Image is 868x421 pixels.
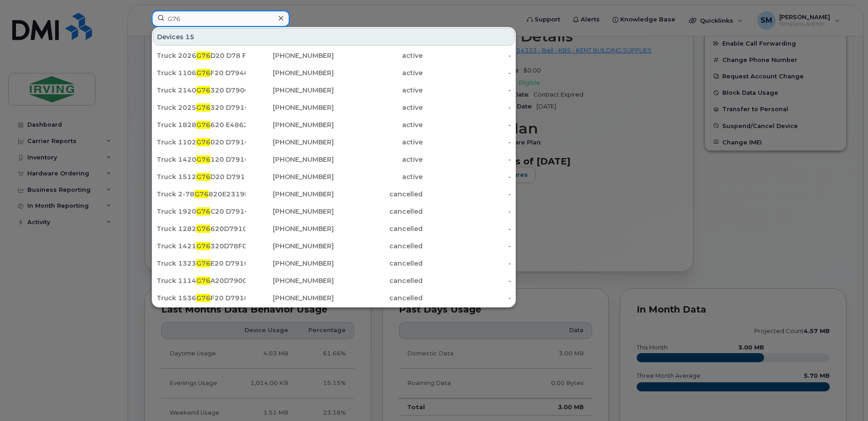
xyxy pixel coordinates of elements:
a: Truck 2-78G76820E2319D[PHONE_NUMBER]cancelled- [153,186,515,202]
div: - [423,86,511,95]
a: Truck 2026G76D20 D78 F07[PHONE_NUMBER]active- [153,47,515,64]
span: G76 [196,259,210,267]
div: cancelled [334,276,423,285]
div: cancelled [334,207,423,216]
div: - [423,68,511,77]
div: active [334,86,423,95]
span: G76 [196,103,210,112]
div: [PHONE_NUMBER] [245,241,334,251]
div: [PHONE_NUMBER] [245,86,334,95]
a: Truck 1421G76320D78F09[PHONE_NUMBER]cancelled- [153,238,515,254]
div: [PHONE_NUMBER] [245,120,334,129]
a: Truck 1106G76F20 D79400[PHONE_NUMBER]active- [153,65,515,81]
a: Truck 1102G76020 D79108[PHONE_NUMBER]active- [153,134,515,150]
div: - [423,207,511,216]
div: active [334,172,423,181]
div: cancelled [334,259,423,268]
div: [PHONE_NUMBER] [245,172,334,181]
a: Truck 1920G76C20 D79104[PHONE_NUMBER]cancelled- [153,203,515,220]
div: Truck 1114 A20D79001 [157,276,245,285]
div: Truck 1102 020 D79108 [157,138,245,147]
div: [PHONE_NUMBER] [245,259,334,268]
div: - [423,259,511,268]
div: - [423,172,511,181]
span: G76 [196,294,210,302]
span: G76 [196,51,210,60]
div: active [334,51,423,60]
div: cancelled [334,293,423,303]
div: Truck 1282 620D7910E [157,224,245,233]
a: Truck 1114G76A20D79001[PHONE_NUMBER]cancelled- [153,272,515,289]
div: Truck 1828 620 E48624 [157,120,245,129]
div: Devices [153,28,515,46]
div: Truck 2026 D20 D78 F07 [157,51,245,60]
div: - [423,276,511,285]
div: active [334,138,423,147]
div: active [334,68,423,77]
span: G76 [196,173,210,181]
div: - [423,138,511,147]
div: - [423,190,511,199]
input: Find something... [152,10,290,27]
div: cancelled [334,224,423,233]
a: Truck 2025G76320 D7910 B[PHONE_NUMBER]active- [153,99,515,116]
div: cancelled [334,190,423,199]
div: active [334,120,423,129]
div: - [423,224,511,233]
div: Truck 1106 F20 D79400 [157,68,245,77]
span: G76 [194,190,209,198]
span: 15 [185,32,194,41]
div: [PHONE_NUMBER] [245,207,334,216]
div: - [423,155,511,164]
a: Truck 1323G76E20 D79106[PHONE_NUMBER]cancelled- [153,255,515,272]
span: G76 [196,86,210,94]
div: Truck 2140 320 D79008 [157,86,245,95]
span: G76 [196,277,210,285]
div: [PHONE_NUMBER] [245,103,334,112]
div: - [423,120,511,129]
div: Truck 2025 320 D7910 B [157,103,245,112]
div: Truck 1421 320D78F09 [157,241,245,251]
div: Truck 1323 E20 D79106 [157,259,245,268]
div: [PHONE_NUMBER] [245,51,334,60]
div: [PHONE_NUMBER] [245,224,334,233]
div: [PHONE_NUMBER] [245,68,334,77]
a: Truck 1512G76D20 D79105[PHONE_NUMBER]active- [153,169,515,185]
div: Truck 1420 120 D79109 [157,155,245,164]
span: G76 [196,225,210,233]
div: - [423,241,511,251]
div: [PHONE_NUMBER] [245,138,334,147]
a: Truck 2140G76320 D79008[PHONE_NUMBER]active- [153,82,515,98]
a: Truck 1828G76620 E48624[PHONE_NUMBER]active- [153,117,515,133]
span: G76 [196,69,210,77]
a: Truck 1282G76620D7910E[PHONE_NUMBER]cancelled- [153,221,515,237]
span: G76 [196,207,210,216]
div: Truck 1920 C20 D79104 [157,207,245,216]
span: G76 [196,121,210,129]
div: [PHONE_NUMBER] [245,190,334,199]
div: Truck 1512 D20 D79105 [157,172,245,181]
div: - [423,51,511,60]
div: active [334,155,423,164]
div: Truck 1536 F20 D79107 [157,293,245,303]
div: cancelled [334,241,423,251]
div: [PHONE_NUMBER] [245,293,334,303]
div: [PHONE_NUMBER] [245,155,334,164]
span: G76 [196,242,210,250]
div: - [423,103,511,112]
a: Truck 1536G76F20 D79107[PHONE_NUMBER]cancelled- [153,290,515,306]
div: active [334,103,423,112]
span: G76 [196,155,210,164]
div: Truck 2-78 820E2319D [157,190,245,199]
a: Truck 1420G76120 D79109[PHONE_NUMBER]active- [153,151,515,168]
div: - [423,293,511,303]
span: G76 [196,138,210,146]
div: [PHONE_NUMBER] [245,276,334,285]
